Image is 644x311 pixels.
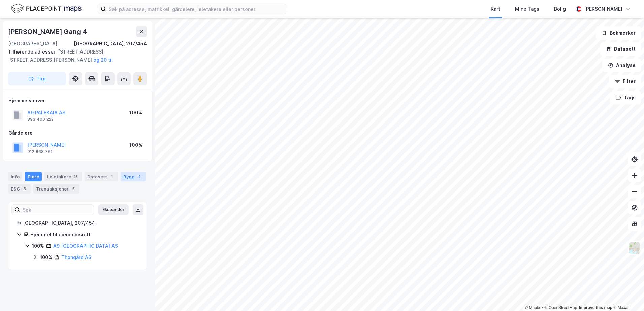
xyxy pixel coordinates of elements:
[11,3,82,15] img: logo.f888ab2527a4732fd821a326f86c7f29.svg
[106,4,286,14] input: Søk på adresse, matrikkel, gårdeiere, leietakere eller personer
[8,48,141,64] div: [STREET_ADDRESS], [STREET_ADDRESS][PERSON_NAME]
[70,185,77,192] div: 5
[609,75,641,88] button: Filter
[44,172,82,181] div: Leietakere
[53,243,118,249] a: A9 [GEOGRAPHIC_DATA] AS
[20,205,94,215] input: Søk
[579,305,612,310] a: Improve this map
[8,72,66,85] button: Tag
[98,204,129,215] button: Ekspander
[628,242,641,254] img: Z
[584,5,622,13] div: [PERSON_NAME]
[596,26,641,40] button: Bokmerker
[61,254,91,260] a: Thongård AS
[610,279,644,311] iframe: Chat Widget
[600,42,641,56] button: Datasett
[545,305,577,310] a: OpenStreetMap
[40,253,52,262] div: 100%
[610,91,641,104] button: Tags
[136,173,143,180] div: 2
[27,149,53,154] div: 912 868 761
[129,141,142,149] div: 100%
[72,173,79,180] div: 18
[23,219,138,227] div: [GEOGRAPHIC_DATA], 207/454
[25,172,42,181] div: Eiere
[108,173,115,180] div: 1
[8,97,147,105] div: Hjemmelshaver
[33,184,79,194] div: Transaksjoner
[30,231,138,239] div: Hjemmel til eiendomsrett
[554,5,566,13] div: Bolig
[515,5,539,13] div: Mine Tags
[491,5,500,13] div: Kart
[27,117,54,122] div: 893 400 222
[121,172,146,181] div: Bygg
[129,109,142,117] div: 100%
[32,242,44,250] div: 100%
[85,172,118,181] div: Datasett
[8,172,22,181] div: Info
[8,129,147,137] div: Gårdeiere
[8,26,88,37] div: [PERSON_NAME] Gang 4
[602,59,641,72] button: Analyse
[610,279,644,311] div: Kontrollprogram for chat
[8,184,31,194] div: ESG
[8,40,57,48] div: [GEOGRAPHIC_DATA]
[8,49,58,55] span: Tilhørende adresser:
[21,185,28,192] div: 5
[525,305,543,310] a: Mapbox
[74,40,147,48] div: [GEOGRAPHIC_DATA], 207/454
